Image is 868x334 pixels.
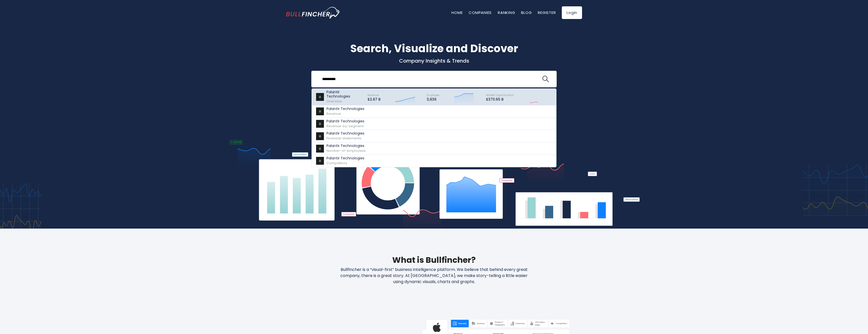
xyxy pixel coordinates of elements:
[326,131,364,136] p: Palantir Technologies
[542,76,549,82] img: search icon
[312,130,556,142] a: Palantir Technologies Financial-statements
[326,136,361,141] span: Financial-statements
[427,93,439,97] span: Employee
[312,118,556,130] a: Palantir Technologies Revenue-by-segment
[286,41,582,57] h1: Search, Visualize and Discover
[451,10,463,15] a: Home
[326,119,364,123] p: Palantir Technologies
[427,97,439,102] p: 3,936
[326,107,364,111] p: Palantir Technologies
[326,144,366,148] p: Palantir Technologies
[486,93,514,97] span: Market Capitalization
[562,6,582,19] a: Login
[312,142,556,155] a: Palantir Technologies Number-of-employees
[326,111,341,116] span: Revenue
[521,10,532,15] a: Blog
[286,98,582,103] p: What's trending
[286,7,340,18] img: bullfincher logo
[469,10,492,15] a: Companies
[326,124,364,128] span: Revenue-by-segment
[286,58,582,64] p: Company Insights & Trends
[326,161,347,165] span: Competitors
[367,97,381,102] p: $2.87 B
[286,254,582,266] h2: What is Bullfincher?
[326,148,366,153] span: Number-of-employees
[312,89,556,105] a: Palantir Technologies Overview Revenue $2.87 B Employee 3,936 Market Capitalization $370.65 B
[498,10,515,15] a: Ranking
[326,156,364,160] p: Palantir Technologies
[326,99,342,104] span: Overview
[312,105,556,118] a: Palantir Technologies Revenue
[486,97,514,102] p: $370.65 B
[538,10,556,15] a: Register
[326,267,542,285] p: Bullfincher is a “visual-first” business intelligence platform. We believe that behind every grea...
[326,90,363,99] p: Palantir Technologies
[367,93,379,97] span: Revenue
[312,155,556,167] a: Palantir Technologies Competitors
[286,7,340,18] a: Go to homepage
